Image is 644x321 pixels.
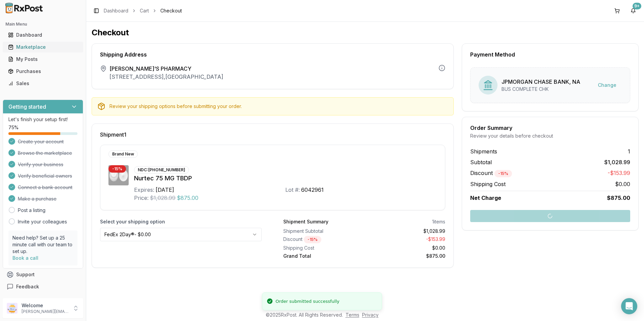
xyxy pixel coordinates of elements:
[592,79,622,91] button: Change
[283,218,328,225] div: Shipment Summary
[3,30,83,40] button: Dashboard
[8,32,78,38] div: Dashboard
[621,298,637,314] div: Open Intercom Messenger
[18,207,45,214] a: Post a listing
[5,53,80,65] a: My Posts
[134,186,154,194] div: Expires:
[470,52,630,57] div: Payment Method
[3,3,46,13] img: RxPost Logo
[3,66,83,77] button: Purchases
[5,22,80,27] h2: Main Menu
[3,54,83,65] button: My Posts
[283,228,361,235] div: Shipment Subtotal
[607,194,630,202] span: $875.00
[470,147,497,155] span: Shipments
[276,298,340,305] div: Order submitted successfully
[283,245,361,251] div: Shipping Cost
[16,283,39,290] span: Feedback
[100,218,262,225] label: Select your shipping option
[104,7,182,14] nav: breadcrumb
[604,158,630,166] span: $1,028.99
[502,78,580,86] div: JPMORGAN CHASE BANK, NA
[18,161,63,168] span: Verify your business
[18,195,57,202] span: Make a purchase
[22,309,68,314] p: [PERSON_NAME][EMAIL_ADDRESS][DOMAIN_NAME]
[628,147,630,155] span: 1
[100,132,126,137] span: Shipment 1
[367,253,445,259] div: $875.00
[109,65,223,73] span: [PERSON_NAME]'S PHARMACY
[283,236,361,243] div: Discount
[140,7,149,14] a: Cart
[8,116,77,123] p: Let's finish your setup first!
[18,150,72,156] span: Browse the marketplace
[156,186,174,194] div: [DATE]
[304,236,321,243] div: - 15 %
[12,255,38,261] a: Book a call
[346,312,359,318] a: Terms
[108,165,129,185] img: Nurtec 75 MG TBDP
[92,27,639,38] h1: Checkout
[367,245,445,251] div: $0.00
[432,218,445,225] div: 1 items
[18,184,72,191] span: Connect a bank account
[3,281,83,293] button: Feedback
[8,124,19,131] span: 75 %
[8,44,78,50] div: Marketplace
[362,312,379,318] a: Privacy
[18,218,67,225] a: Invite your colleagues
[22,302,68,309] p: Welcome
[470,133,630,139] div: Review your details before checkout
[109,73,223,81] p: [STREET_ADDRESS] , [GEOGRAPHIC_DATA]
[628,5,639,16] button: 9+
[177,194,198,202] span: $875.00
[108,165,126,173] div: - 15 %
[470,194,501,201] span: Net Charge
[615,180,630,188] span: $0.00
[8,80,78,87] div: Sales
[367,236,445,243] div: - $153.99
[18,173,72,179] span: Verify beneficial owners
[5,29,80,41] a: Dashboard
[470,158,492,166] span: Subtotal
[108,150,138,158] div: Brand New
[150,194,175,202] span: $1,028.99
[3,269,83,281] button: Support
[3,78,83,89] button: Sales
[8,68,78,75] div: Purchases
[283,253,361,259] div: Grand Total
[5,65,80,77] a: Purchases
[8,103,46,111] h3: Getting started
[109,103,448,110] div: Review your shipping options before submitting your order.
[100,52,445,57] div: Shipping Address
[494,170,512,177] div: - 15 %
[470,180,506,188] span: Shipping Cost
[285,186,300,194] div: Lot #:
[470,170,512,176] span: Discount
[5,77,80,90] a: Sales
[12,235,73,255] p: Need help? Set up a 25 minute call with our team to set up.
[7,303,18,314] img: User avatar
[470,125,630,131] div: Order Summary
[8,56,78,63] div: My Posts
[5,41,80,53] a: Marketplace
[18,138,64,145] span: Create your account
[301,186,324,194] div: 6042961
[104,7,128,14] a: Dashboard
[134,174,437,183] div: Nurtec 75 MG TBDP
[160,7,182,14] span: Checkout
[502,86,580,93] div: BUS COMPLETE CHK
[134,166,189,174] div: NDC: [PHONE_NUMBER]
[608,169,630,177] span: -$153.99
[367,228,445,235] div: $1,028.99
[134,194,149,202] div: Price:
[633,3,641,9] div: 9+
[3,42,83,52] button: Marketplace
